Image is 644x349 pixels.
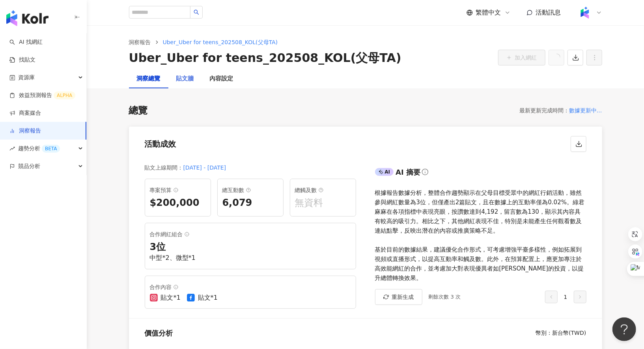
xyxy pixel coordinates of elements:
[137,74,161,84] div: 洞察總覽
[612,317,636,341] iframe: Help Scout Beacon - Open
[295,196,351,210] div: 無資料
[129,50,401,66] div: Uber_Uber for teens_202508_KOL(父母TA)
[222,185,278,195] div: 總互動數
[375,166,586,182] div: AIAI 摘要
[9,91,75,99] a: 效益預測報告ALPHA
[545,291,586,303] div: 1
[145,163,183,172] div: 貼文上線期間 ：
[183,163,226,172] div: [DATE] - [DATE]
[176,74,194,84] div: 貼文牆
[392,294,414,300] span: 重新生成
[210,74,233,84] div: 內容設定
[150,196,206,210] div: $200,000
[18,140,60,157] span: 趨勢分析
[498,50,545,65] button: 加入網紅
[163,39,278,45] span: Uber_Uber for teens_202508_KOL(父母TA)
[295,185,351,195] div: 總觸及數
[150,241,351,254] div: 3 位
[145,328,173,338] div: 價值分析
[145,138,176,149] div: 活動成效
[375,289,422,305] button: 重新生成
[150,282,351,292] div: 合作內容
[9,38,43,46] a: searchAI 找網紅
[375,188,586,283] div: 根據報告數據分析，整體合作趨勢顯示在父母目標受眾中的網紅行銷活動，雖然參與網紅數量為3位，但僅產出2篇貼文，且在數據上的互動率僅為0.02%。綠君麻麻在各項指標中表現亮眼，按讚數達到4,192，...
[519,106,569,115] div: 最新更新完成時間 ：
[150,230,351,239] div: 合作網紅組合
[127,38,153,47] a: 洞察報告
[222,196,278,210] div: 6,079
[536,329,586,337] div: 幣別 ： 新台幣 ( TWD )
[476,8,501,17] span: 繁體中文
[150,185,206,195] div: 專案預算
[577,5,592,20] img: Kolr%20app%20icon%20%281%29.png
[9,146,15,151] span: rise
[6,10,49,26] img: logo
[9,127,41,135] a: 洞察報告
[129,104,148,118] div: 總覽
[9,56,35,64] a: 找貼文
[194,9,199,15] span: search
[42,145,60,153] div: BETA
[569,106,602,115] div: 數據更新中...
[18,157,40,175] span: 競品分析
[396,167,420,177] div: AI 摘要
[9,109,41,117] a: 商案媒合
[375,168,394,176] div: AI
[536,9,561,16] span: 活動訊息
[429,293,461,301] div: 剩餘次數 3 次
[18,69,35,86] span: 資源庫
